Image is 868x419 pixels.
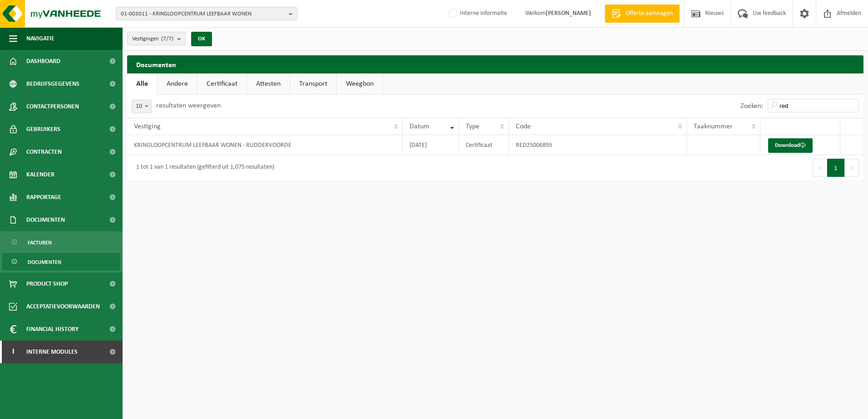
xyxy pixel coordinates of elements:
[459,135,509,155] td: Certificaat
[290,73,336,94] a: Transport
[26,318,79,341] span: Financial History
[26,209,65,231] span: Documenten
[26,295,100,318] span: Acceptatievoorwaarden
[26,273,68,295] span: Product Shop
[127,73,157,94] a: Alle
[623,9,675,18] span: Offerte aanvragen
[158,73,197,94] a: Andere
[26,95,79,118] span: Contactpersonen
[26,27,54,50] span: Navigatie
[127,135,403,155] td: KRINGLOOPCENTRUM LEEFBAAR WONEN - RUDDERVOORDE
[403,135,459,155] td: [DATE]
[26,163,54,186] span: Kalender
[337,73,383,94] a: Weegbon
[28,253,61,271] span: Documenten
[127,32,186,45] button: Vestigingen(7/7)
[466,123,479,130] span: Type
[813,159,827,177] button: Previous
[127,55,863,73] h2: Documenten
[9,341,17,363] span: I
[409,123,429,130] span: Datum
[26,186,61,209] span: Rapportage
[2,253,120,270] a: Documenten
[26,141,62,163] span: Contracten
[132,32,173,46] span: Vestigingen
[191,32,212,46] button: OK
[605,5,680,23] a: Offerte aanvragen
[509,135,687,155] td: RED25006895
[161,36,173,42] count: (7/7)
[132,100,152,113] span: 10
[134,123,161,130] span: Vestiging
[2,234,120,251] a: Facturen
[121,7,285,21] span: 01-003011 - KRINGLOOPCENTRUM LEEFBAAR WONEN
[197,73,247,94] a: Certificaat
[516,123,531,130] span: Code
[447,7,507,20] label: Interne informatie
[247,73,290,94] a: Attesten
[26,73,79,95] span: Bedrijfsgegevens
[768,138,813,153] a: Download
[694,123,733,130] span: Taaknummer
[740,102,763,110] label: Zoeken:
[845,159,859,177] button: Next
[546,10,591,17] strong: [PERSON_NAME]
[156,102,221,109] label: resultaten weergeven
[132,160,274,176] div: 1 tot 1 van 1 resultaten (gefilterd uit 1,075 resultaten)
[26,118,60,141] span: Gebruikers
[28,234,52,251] span: Facturen
[26,341,78,363] span: Interne modules
[827,159,845,177] button: 1
[132,100,151,113] span: 10
[26,50,60,73] span: Dashboard
[116,7,297,20] button: 01-003011 - KRINGLOOPCENTRUM LEEFBAAR WONEN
